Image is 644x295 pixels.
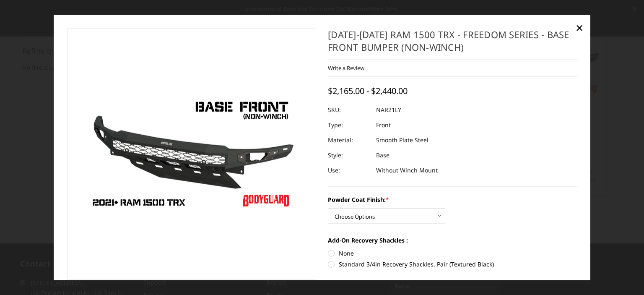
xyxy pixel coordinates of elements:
[376,117,391,133] dd: Front
[328,148,370,163] dt: Style:
[376,102,401,117] dd: NAR21LY
[328,195,577,204] label: Powder Coat Finish:
[328,279,577,287] label: Upgrade Button Head Bolt Color:
[328,28,577,60] h1: [DATE]-[DATE] Ram 1500 TRX - Freedom Series - Base Front Bumper (non-winch)
[328,64,364,71] a: Write a Review
[576,18,583,37] span: ×
[328,117,370,133] dt: Type:
[573,21,586,34] a: Close
[328,249,577,258] label: None
[376,163,438,178] dd: Without Winch Mount
[67,28,317,280] a: 2021-2024 Ram 1500 TRX - Freedom Series - Base Front Bumper (non-winch)
[376,148,390,163] dd: Base
[376,133,428,148] dd: Smooth Plate Steel
[328,260,577,269] label: Standard 3/4in Recovery Shackles, Pair (Textured Black)
[328,163,370,178] dt: Use:
[328,85,408,97] span: $2,165.00 - $2,440.00
[328,236,577,245] label: Add-On Recovery Shackles :
[328,133,370,148] dt: Material:
[328,102,370,117] dt: SKU:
